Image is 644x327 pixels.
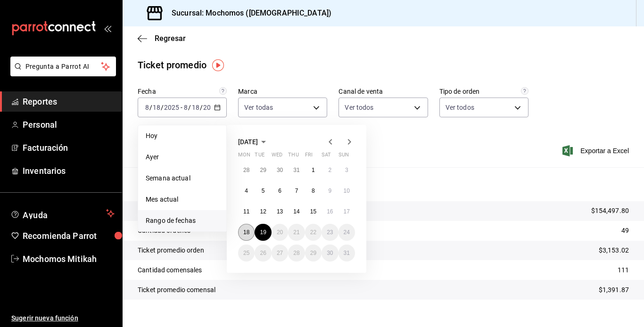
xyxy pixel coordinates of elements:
[293,167,299,173] abbr: July 31, 2025
[255,152,264,162] abbr: Tuesday
[339,162,355,179] button: August 3, 2025
[183,104,188,111] input: --
[238,245,255,262] button: August 25, 2025
[7,68,116,78] a: Pregunta a Parrot AI
[322,245,338,262] button: August 30, 2025
[344,208,350,215] abbr: August 17, 2025
[23,118,115,131] span: Personal
[322,224,338,241] button: August 23, 2025
[339,203,355,220] button: August 17, 2025
[200,104,203,111] span: /
[328,188,331,194] abbr: August 9, 2025
[618,265,629,275] p: 111
[188,104,191,111] span: /
[25,62,101,72] span: Pregunta a Parrot AI
[305,182,322,199] button: August 8, 2025
[339,224,355,241] button: August 24, 2025
[244,103,273,112] span: Ver todas
[288,182,305,199] button: August 7, 2025
[181,104,182,111] span: -
[305,245,322,262] button: August 29, 2025
[138,58,206,72] div: Ticket promedio
[272,182,288,199] button: August 6, 2025
[288,152,298,162] abbr: Thursday
[255,203,271,220] button: August 12, 2025
[260,208,266,215] abbr: August 12, 2025
[238,224,255,241] button: August 18, 2025
[260,167,266,173] abbr: July 29, 2025
[345,103,373,112] span: Ver todos
[255,162,271,179] button: July 29, 2025
[146,152,219,162] span: Ayer
[146,173,219,183] span: Semana actual
[305,152,313,162] abbr: Friday
[322,182,338,199] button: August 9, 2025
[255,224,271,241] button: August 19, 2025
[23,95,115,108] span: Reportes
[277,208,283,215] abbr: August 13, 2025
[339,182,355,199] button: August 10, 2025
[146,195,219,204] span: Mes actual
[288,245,305,262] button: August 28, 2025
[293,229,299,236] abbr: August 21, 2025
[310,208,316,215] abbr: August 15, 2025
[339,245,355,262] button: August 31, 2025
[138,265,202,275] p: Cantidad comensales
[312,167,315,173] abbr: August 1, 2025
[238,203,255,220] button: August 11, 2025
[327,250,333,256] abbr: August 30, 2025
[145,104,149,111] input: --
[152,104,161,111] input: --
[339,152,349,162] abbr: Sunday
[11,313,115,323] span: Sugerir nueva función
[345,167,348,173] abbr: August 3, 2025
[305,203,322,220] button: August 15, 2025
[238,138,258,146] span: [DATE]
[322,152,331,162] abbr: Saturday
[277,229,283,236] abbr: August 20, 2025
[288,203,305,220] button: August 14, 2025
[161,104,164,111] span: /
[146,216,219,226] span: Rango de fechas
[344,250,350,256] abbr: August 31, 2025
[238,182,255,199] button: August 4, 2025
[293,250,299,256] abbr: August 28, 2025
[138,285,215,295] p: Ticket promedio comensal
[591,206,629,216] p: $154,497.80
[164,8,331,19] h3: Sucursal: Mochomos ([DEMOGRAPHIC_DATA])
[238,136,269,147] button: [DATE]
[564,145,629,156] button: Exportar a Excel
[272,162,288,179] button: July 30, 2025
[293,208,299,215] abbr: August 14, 2025
[243,208,249,215] abbr: August 11, 2025
[272,203,288,220] button: August 13, 2025
[322,162,338,179] button: August 2, 2025
[23,229,115,242] span: Recomienda Parrot
[23,141,115,154] span: Facturación
[149,104,152,111] span: /
[262,188,265,194] abbr: August 5, 2025
[219,87,227,95] svg: Información delimitada a máximo 62 días.
[191,104,200,111] input: --
[272,245,288,262] button: August 27, 2025
[439,88,528,95] label: Tipo de orden
[621,226,629,236] p: 49
[272,152,282,162] abbr: Wednesday
[599,245,629,255] p: $3,153.02
[138,34,186,43] button: Regresar
[260,229,266,236] abbr: August 19, 2025
[146,131,219,141] span: Hoy
[238,162,255,179] button: July 28, 2025
[277,250,283,256] abbr: August 27, 2025
[255,182,271,199] button: August 5, 2025
[212,59,224,71] button: Tooltip marker
[155,34,186,43] span: Regresar
[310,229,316,236] abbr: August 22, 2025
[23,164,115,177] span: Inventarios
[288,224,305,241] button: August 21, 2025
[288,162,305,179] button: July 31, 2025
[164,104,180,111] input: ----
[339,88,428,95] label: Canal de venta
[203,104,219,111] input: ----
